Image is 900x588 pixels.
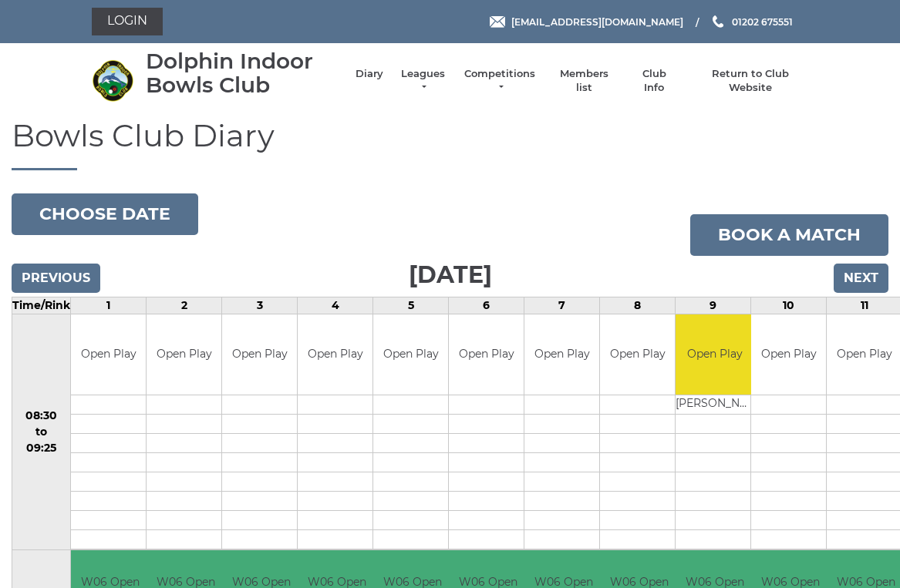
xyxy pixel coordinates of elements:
span: 01202 675551 [732,15,793,27]
td: Open Play [524,314,599,395]
td: 4 [298,297,373,314]
td: Open Play [147,314,221,395]
a: Phone us 01202 675551 [710,15,793,29]
td: 10 [751,297,827,314]
td: 2 [147,297,222,314]
td: Open Play [222,314,297,395]
td: Time/Rink [12,297,71,314]
td: 08:30 to 09:25 [12,314,71,550]
a: Login [92,8,163,35]
img: Email [490,16,505,28]
td: 1 [71,297,147,314]
td: Open Play [449,314,524,395]
td: Open Play [71,314,146,395]
h1: Bowls Club Diary [12,119,888,170]
div: Dolphin Indoor Bowls Club [146,49,340,97]
td: 6 [449,297,524,314]
a: Club Info [632,67,676,95]
span: [EMAIL_ADDRESS][DOMAIN_NAME] [511,15,683,27]
td: Open Play [600,314,675,395]
a: Members list [552,67,616,95]
td: 8 [600,297,676,314]
td: 7 [524,297,600,314]
button: Choose date [12,193,198,235]
td: Open Play [298,314,372,395]
td: [PERSON_NAME] [676,395,753,415]
input: Previous [12,264,100,293]
a: Email [EMAIL_ADDRESS][DOMAIN_NAME] [490,15,683,29]
td: 5 [373,297,449,314]
td: Open Play [373,314,448,395]
td: 9 [676,297,751,314]
td: Open Play [676,314,753,395]
td: Open Play [751,314,826,395]
a: Book a match [690,214,888,256]
img: Phone us [713,15,723,28]
img: Dolphin Indoor Bowls Club [92,59,134,102]
a: Competitions [463,67,537,95]
a: Leagues [399,67,447,95]
td: 3 [222,297,298,314]
a: Return to Club Website [692,67,808,95]
input: Next [834,264,888,293]
a: Diary [356,67,383,81]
